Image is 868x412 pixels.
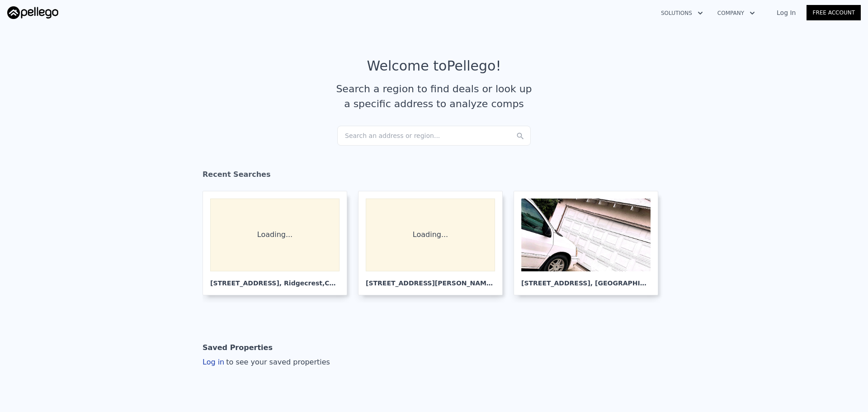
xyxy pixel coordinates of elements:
[224,358,330,366] span: to see your saved properties
[366,271,495,288] div: [STREET_ADDRESS][PERSON_NAME] , [GEOGRAPHIC_DATA]
[203,162,665,191] div: Recent Searches
[7,6,58,19] img: Pellego
[337,126,531,146] div: Search an address or region...
[210,271,340,288] div: [STREET_ADDRESS] , Ridgecrest
[203,357,330,368] div: Log in
[367,58,501,74] div: Welcome to Pellego !
[654,5,710,21] button: Solutions
[521,271,651,288] div: [STREET_ADDRESS] , [GEOGRAPHIC_DATA]
[203,191,354,295] a: Loading... [STREET_ADDRESS], Ridgecrest,CA 93555
[766,8,807,17] a: Log In
[203,339,273,357] div: Saved Properties
[366,199,495,271] div: Loading...
[710,5,762,21] button: Company
[210,199,340,271] div: Loading...
[807,5,861,20] a: Free Account
[322,279,359,287] span: , CA 93555
[358,191,510,295] a: Loading... [STREET_ADDRESS][PERSON_NAME], [GEOGRAPHIC_DATA]
[333,81,535,111] div: Search a region to find deals or look up a specific address to analyze comps
[514,191,665,295] a: [STREET_ADDRESS], [GEOGRAPHIC_DATA]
